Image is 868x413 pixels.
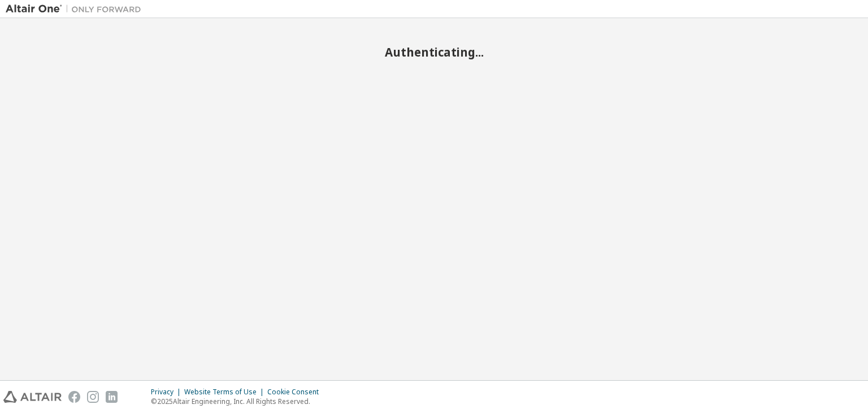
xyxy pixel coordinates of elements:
[184,388,267,397] div: Website Terms of Use
[68,391,80,403] img: facebook.svg
[6,45,862,59] h2: Authenticating...
[87,391,99,403] img: instagram.svg
[151,388,184,397] div: Privacy
[267,388,325,397] div: Cookie Consent
[6,3,147,15] img: Altair One
[3,391,62,403] img: altair_logo.svg
[106,391,118,403] img: linkedin.svg
[151,397,325,406] p: © 2025 Altair Engineering, Inc. All Rights Reserved.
